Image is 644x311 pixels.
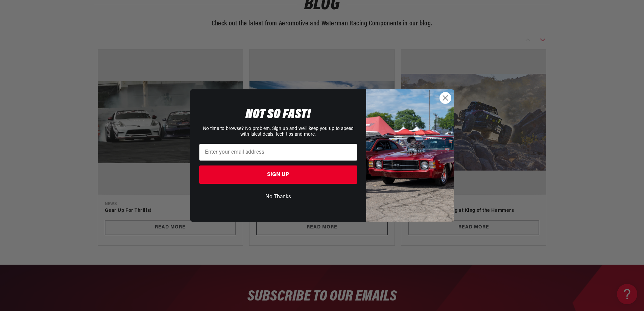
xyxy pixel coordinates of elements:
button: No Thanks [199,191,357,203]
span: NOT SO FAST! [245,108,311,121]
img: 85cdd541-2605-488b-b08c-a5ee7b438a35.jpeg [366,89,454,221]
button: SIGN UP [199,165,357,184]
span: No time to browse? No problem. Sign up and we'll keep you up to speed with latest deals, tech tip... [203,126,354,137]
input: Enter your email address [199,144,357,161]
button: Close dialog [439,92,451,104]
